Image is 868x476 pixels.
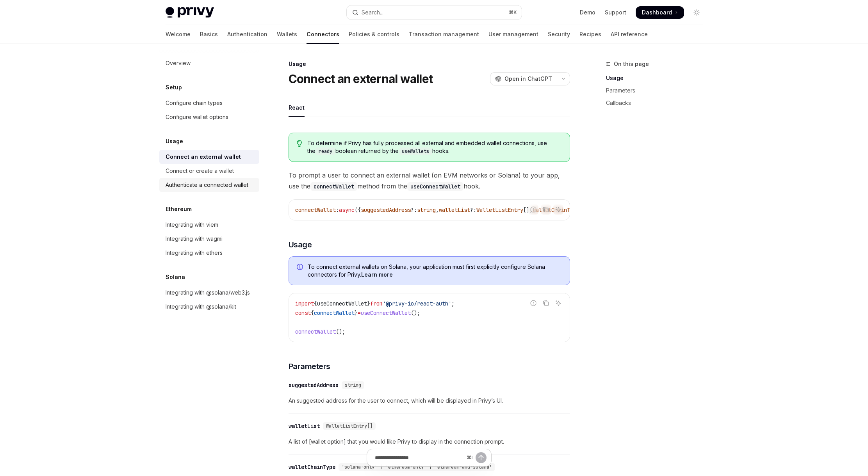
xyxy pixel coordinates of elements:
[375,449,463,466] input: Ask a question...
[490,72,557,85] button: Open in ChatGPT
[345,382,361,388] span: string
[307,25,339,44] a: Connectors
[488,25,538,44] a: User management
[159,56,259,70] a: Overview
[439,206,470,213] span: walletList
[166,302,236,311] div: Integrating with @solana/kit
[642,9,672,16] span: Dashboard
[159,150,259,164] a: Connect an external wallet
[166,288,250,297] div: Integrating with @solana/web3.js
[523,206,533,213] span: [],
[580,9,595,16] a: Demo
[606,97,709,109] a: Callbacks
[289,361,330,372] span: Parameters
[362,8,383,17] div: Search...
[227,25,267,44] a: Authentication
[314,300,317,307] span: {
[548,25,570,44] a: Security
[636,6,684,19] a: Dashboard
[541,204,551,215] button: Copy the contents from the code block
[159,164,259,178] a: Connect or create a wallet
[166,234,223,243] div: Integrating with wagmi
[200,25,218,44] a: Basics
[370,300,383,307] span: from
[317,300,367,307] span: useConnectWallet
[159,178,259,192] a: Authenticate a connected wallet
[504,75,552,83] span: Open in ChatGPT
[289,437,570,446] span: A list of [wallet option] that you would like Privy to display in the connection prompt.
[315,147,335,155] code: ready
[553,204,563,215] button: Ask AI
[310,182,357,191] code: connectWallet
[289,239,312,250] span: Usage
[358,309,361,316] span: =
[295,300,314,307] span: import
[476,452,487,463] button: Send message
[407,182,463,191] code: useConnectWallet
[383,300,451,307] span: '@privy-io/react-auth'
[166,220,218,229] div: Integrating with viem
[314,309,355,316] span: connectWallet
[361,271,393,278] a: Learn more
[307,139,561,155] span: To determine if Privy has fully processed all external and embedded wallet connections, use the b...
[159,96,259,110] a: Configure chain types
[541,298,551,308] button: Copy the contents from the code block
[289,381,339,389] div: suggestedAddress
[355,206,361,213] span: ({
[528,298,538,308] button: Report incorrect code
[417,206,436,213] span: string
[308,263,562,279] span: To connect external wallets on Solana, your application must first explicitly configure Solana co...
[339,206,355,213] span: async
[411,309,420,316] span: ();
[166,152,241,162] div: Connect an external wallet
[159,232,259,246] a: Integrating with wagmi
[297,264,305,272] svg: Info
[606,72,709,84] a: Usage
[411,206,417,213] span: ?:
[336,328,345,335] span: ();
[579,25,601,44] a: Recipes
[690,6,703,19] button: Toggle dark mode
[166,98,223,108] div: Configure chain types
[605,9,626,16] a: Support
[166,166,234,176] div: Connect or create a wallet
[166,112,228,122] div: Configure wallet options
[436,206,439,213] span: ,
[295,309,311,316] span: const
[326,423,373,429] span: WalletListEntry[]
[611,25,648,44] a: API reference
[311,309,314,316] span: {
[166,137,183,146] h5: Usage
[166,204,192,214] h5: Ethereum
[289,98,305,117] div: React
[166,59,191,68] div: Overview
[289,396,570,405] span: An suggested address for the user to connect, which will be displayed in Privy’s UI.
[470,206,476,213] span: ?:
[289,170,570,192] span: To prompt a user to connect an external wallet (on EVM networks or Solana) to your app, use the m...
[528,204,538,215] button: Report incorrect code
[159,246,259,260] a: Integrating with ethers
[295,328,336,335] span: connectWallet
[553,298,563,308] button: Ask AI
[367,300,370,307] span: }
[614,59,649,69] span: On this page
[349,25,399,44] a: Policies & controls
[451,300,454,307] span: ;
[166,83,182,92] h5: Setup
[159,286,259,300] a: Integrating with @solana/web3.js
[361,309,411,316] span: useConnectWallet
[297,140,302,147] svg: Tip
[289,422,320,430] div: walletList
[277,25,297,44] a: Wallets
[476,206,523,213] span: WalletListEntry
[336,206,339,213] span: :
[166,180,248,190] div: Authenticate a connected wallet
[166,25,191,44] a: Welcome
[166,248,223,258] div: Integrating with ethers
[606,84,709,97] a: Parameters
[289,72,433,86] h1: Connect an external wallet
[509,9,517,16] span: ⌘ K
[347,5,522,20] button: Open search
[409,25,479,44] a: Transaction management
[159,300,259,314] a: Integrating with @solana/kit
